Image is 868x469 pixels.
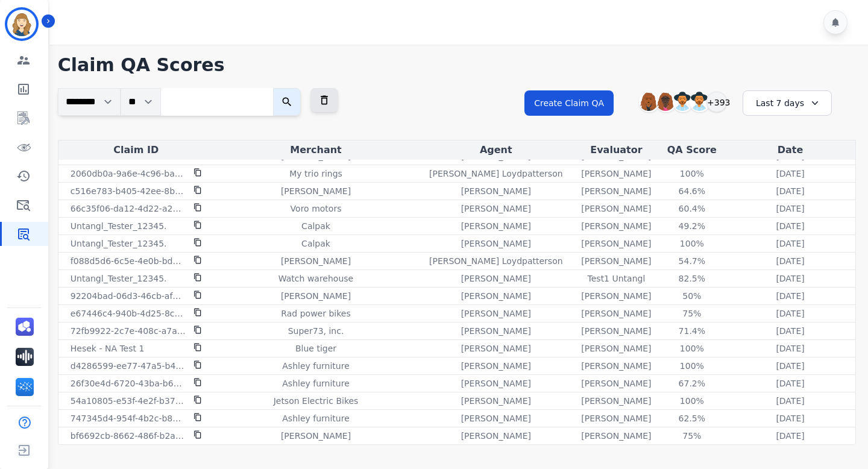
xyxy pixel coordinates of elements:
[301,220,330,232] p: Calpak
[776,412,804,424] p: [DATE]
[216,143,415,157] div: Merchant
[71,307,186,319] p: e67446c4-940b-4d25-8c79-f0bb2d0a5484
[291,203,342,215] p: Voro motors
[776,325,804,337] p: [DATE]
[776,168,804,180] p: [DATE]
[665,307,719,319] div: 75%
[461,185,531,197] p: [PERSON_NAME]
[289,168,342,180] p: My trio rings
[776,203,804,215] p: [DATE]
[461,412,531,424] p: [PERSON_NAME]
[706,92,727,112] div: +393
[282,360,349,372] p: Ashley furniture
[429,168,563,180] p: [PERSON_NAME] Loydpatterson
[282,412,349,424] p: Ashley furniture
[665,255,719,267] div: 54.7%
[71,238,167,250] p: Untangl_Tester_12345.
[281,307,350,319] p: Rad power bikes
[429,255,563,267] p: [PERSON_NAME] Loydpatterson
[581,430,651,442] p: [PERSON_NAME]
[461,272,531,285] p: [PERSON_NAME]
[461,220,531,232] p: [PERSON_NAME]
[278,272,353,285] p: Watch warehouse
[71,412,186,424] p: 747345d4-954f-4b2c-b864-97055a52b23f
[581,220,651,232] p: [PERSON_NAME]
[295,342,336,354] p: Blue tiger
[282,377,349,389] p: Ashley furniture
[581,325,651,337] p: [PERSON_NAME]
[301,238,330,250] p: Calpak
[776,272,804,285] p: [DATE]
[776,220,804,232] p: [DATE]
[274,395,359,407] p: Jetson Electric Bikes
[281,430,351,442] p: [PERSON_NAME]
[776,360,804,372] p: [DATE]
[776,185,804,197] p: [DATE]
[665,395,719,407] div: 100%
[665,412,719,424] div: 62.5%
[461,325,531,337] p: [PERSON_NAME]
[461,430,531,442] p: [PERSON_NAME]
[661,143,723,157] div: QA Score
[461,342,531,354] p: [PERSON_NAME]
[776,255,804,267] p: [DATE]
[71,377,186,389] p: 26f30e4d-6720-43ba-b63b-fc317e74265a
[581,360,651,372] p: [PERSON_NAME]
[71,395,186,407] p: 54a10805-e53f-4e2f-b372-0f8fae910bd1
[71,203,186,215] p: 66c35f06-da12-4d22-a23b-35a5157ebe53
[743,90,832,116] div: Last 7 days
[776,430,804,442] p: [DATE]
[71,325,186,337] p: 72fb9922-2c7e-408c-a7af-65fa3901b6bc
[71,255,186,267] p: f088d5d6-6c5e-4e0b-bddf-2b5bfe20cff1
[776,238,804,250] p: [DATE]
[665,430,719,442] div: 75%
[71,185,186,197] p: c516e783-b405-42ee-8b9b-87afbd3df4c1
[461,290,531,302] p: [PERSON_NAME]
[281,185,351,197] p: [PERSON_NAME]
[420,143,571,157] div: Agent
[665,360,719,372] div: 100%
[581,203,651,215] p: [PERSON_NAME]
[288,325,344,337] p: Super73, inc.
[665,377,719,389] div: 67.2%
[461,395,531,407] p: [PERSON_NAME]
[588,272,646,285] p: Test1 Untangl
[776,290,804,302] p: [DATE]
[71,272,167,285] p: Untangl_Tester_12345.
[728,143,853,157] div: Date
[665,325,719,337] div: 71.4%
[581,377,651,389] p: [PERSON_NAME]
[7,10,36,39] img: Bordered avatar
[776,342,804,354] p: [DATE]
[665,272,719,285] div: 82.5%
[665,238,719,250] div: 100%
[776,307,804,319] p: [DATE]
[461,377,531,389] p: [PERSON_NAME]
[281,290,351,302] p: [PERSON_NAME]
[576,143,656,157] div: Evaluator
[581,185,651,197] p: [PERSON_NAME]
[581,255,651,267] p: [PERSON_NAME]
[581,168,651,180] p: [PERSON_NAME]
[665,342,719,354] div: 100%
[665,168,719,180] div: 100%
[581,395,651,407] p: [PERSON_NAME]
[71,430,186,442] p: bf6692cb-8662-486f-b2a4-0ab6fd7f1eda
[776,377,804,389] p: [DATE]
[581,238,651,250] p: [PERSON_NAME]
[665,220,719,232] div: 49.2%
[581,307,651,319] p: [PERSON_NAME]
[665,185,719,197] div: 64.6%
[71,168,186,180] p: 2060db0a-9a6e-4c96-ba5e-80516b36005e
[581,412,651,424] p: [PERSON_NAME]
[71,290,186,302] p: 92204bad-06d3-46cb-af48-a7af8544ff31
[281,255,351,267] p: [PERSON_NAME]
[58,54,856,76] h1: Claim QA Scores
[581,290,651,302] p: [PERSON_NAME]
[461,360,531,372] p: [PERSON_NAME]
[71,342,145,354] p: Hesek - NA Test 1
[776,395,804,407] p: [DATE]
[581,342,651,354] p: [PERSON_NAME]
[461,307,531,319] p: [PERSON_NAME]
[71,220,167,232] p: Untangl_Tester_12345.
